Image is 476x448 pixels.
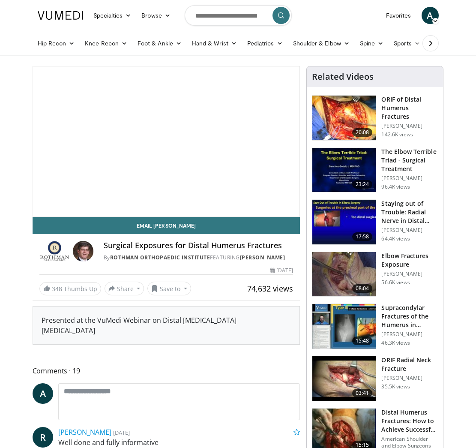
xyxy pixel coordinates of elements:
a: [PERSON_NAME] [58,427,111,437]
img: Rothman Orthopaedic Institute [39,241,69,262]
p: [PERSON_NAME] [381,123,438,129]
a: Knee Recon [80,35,132,52]
span: 03:41 [352,389,373,397]
span: 74,632 views [247,283,293,294]
span: 15:48 [352,337,373,345]
h3: Elbow Fractures Exposure [381,252,438,269]
a: Specialties [88,7,137,24]
a: Browse [136,7,176,24]
a: Shoulder & Elbow [288,35,355,52]
h4: Related Videos [312,72,374,82]
h3: ORIF Radial Neck Fracture [381,356,438,373]
span: 348 [52,285,62,293]
p: 142.6K views [381,131,413,138]
img: 162531_0000_1.png.150x105_q85_crop-smart_upscale.jpg [312,148,376,192]
span: 17:58 [352,232,373,241]
p: Well done and fully informative [58,437,300,448]
div: Presented at the VuMedi Webinar on Distal [MEDICAL_DATA] [MEDICAL_DATA] [42,315,291,336]
a: 20:08 ORIF of Distal Humerus Fractures [PERSON_NAME] 142.6K views [312,95,438,141]
h4: Surgical Exposures for Distal Humerus Fractures [104,241,293,250]
img: orif-sanch_3.png.150x105_q85_crop-smart_upscale.jpg [312,96,376,140]
button: Save to [147,282,191,295]
span: 08:04 [352,284,373,293]
a: Favorites [381,7,416,24]
p: 46.3K views [381,340,410,346]
img: Picture_3_8_2.png.150x105_q85_crop-smart_upscale.jpg [312,356,376,401]
img: Avatar [73,241,93,262]
input: Search topics, interventions [185,5,292,26]
div: [DATE] [270,267,293,274]
a: 03:41 ORIF Radial Neck Fracture [PERSON_NAME] 35.5K views [312,356,438,401]
h3: ORIF of Distal Humerus Fractures [381,95,438,121]
p: 96.4K views [381,183,410,190]
h3: Supracondylar Fractures of the Humerus in Children [381,304,438,329]
a: [PERSON_NAME] [240,254,285,261]
a: Spine [355,35,389,52]
a: Hip Recon [33,35,80,52]
span: 23:24 [352,180,373,189]
h3: Staying out of Trouble: Radial Nerve in Distal Humerus Fracture, Dis… [381,199,438,225]
img: Q2xRg7exoPLTwO8X4xMDoxOjB1O8AjAz_1.150x105_q85_crop-smart_upscale.jpg [312,200,376,244]
p: [PERSON_NAME] [381,331,438,338]
p: 64.4K views [381,235,410,242]
p: [PERSON_NAME] [381,175,438,182]
a: 08:04 Elbow Fractures Exposure [PERSON_NAME] 56.6K views [312,252,438,297]
h3: The Elbow Terrible Triad - Surgical Treatment [381,147,438,173]
img: heCDP4pTuni5z6vX4xMDoxOjBrO-I4W8_11.150x105_q85_crop-smart_upscale.jpg [312,252,376,297]
h3: Distal Humerus Fractures: How to Achieve Successful Fixation [381,408,438,434]
a: A [422,7,439,24]
span: Comments 19 [33,365,300,376]
a: A [33,383,53,404]
a: Pediatrics [242,35,288,52]
span: 20:08 [352,128,373,137]
a: Rothman Orthopaedic Institute [110,254,210,261]
img: 07483a87-f7db-4b95-b01b-f6be0d1b3d91.150x105_q85_crop-smart_upscale.jpg [312,304,376,349]
button: Share [105,282,144,295]
p: [PERSON_NAME] [381,271,438,277]
a: R [33,427,53,448]
a: 15:48 Supracondylar Fractures of the Humerus in Children [PERSON_NAME] 46.3K views [312,304,438,349]
img: VuMedi Logo [38,11,83,20]
a: Sports [389,35,425,52]
a: 23:24 The Elbow Terrible Triad - Surgical Treatment [PERSON_NAME] 96.4K views [312,147,438,193]
a: Foot & Ankle [132,35,187,52]
a: Email [PERSON_NAME] [33,217,300,234]
div: By FEATURING [104,254,293,262]
p: [PERSON_NAME] [381,375,438,382]
p: 35.5K views [381,383,410,390]
video-js: Video Player [33,66,300,216]
a: 17:58 Staying out of Trouble: Radial Nerve in Distal Humerus Fracture, Dis… [PERSON_NAME] 64.4K v... [312,199,438,245]
a: 348 Thumbs Up [39,282,101,295]
p: [PERSON_NAME] [381,227,438,234]
small: [DATE] [113,429,130,436]
a: Hand & Wrist [187,35,242,52]
p: 56.6K views [381,279,410,286]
